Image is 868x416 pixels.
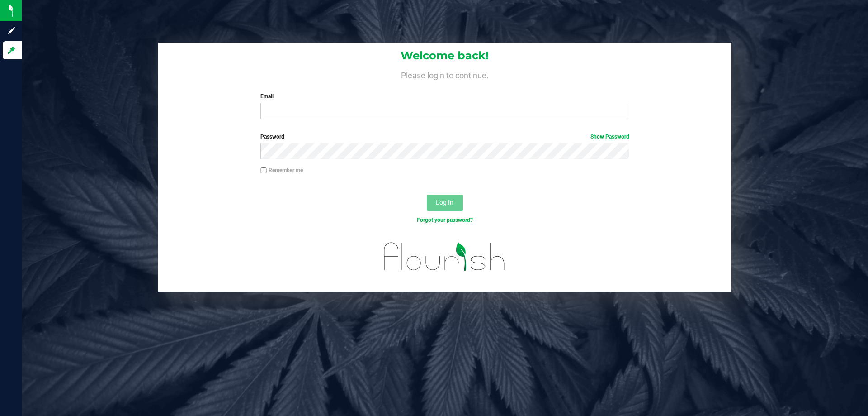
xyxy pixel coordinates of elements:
[158,50,731,62] h1: Welcome back!
[260,167,267,174] input: Remember me
[260,166,303,174] label: Remember me
[260,92,629,100] label: Email
[7,26,16,35] inline-svg: Sign up
[7,46,16,55] inline-svg: Log in
[417,217,473,223] a: Forgot your password?
[158,69,731,80] h4: Please login to continue.
[260,134,284,140] span: Password
[427,195,463,211] button: Log In
[590,134,629,140] a: Show Password
[436,199,453,206] span: Log In
[373,234,516,280] img: flourish_logo.svg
